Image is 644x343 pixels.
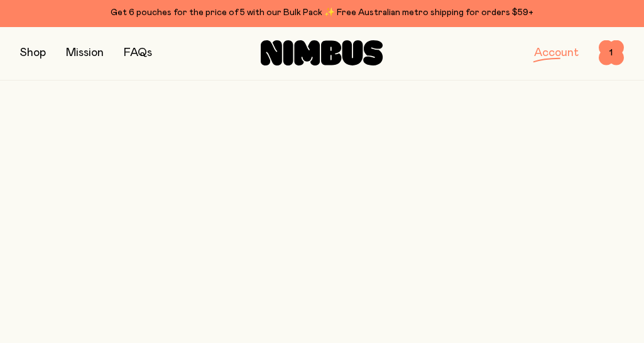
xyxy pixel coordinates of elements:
[66,47,104,59] a: Mission
[534,47,579,59] a: Account
[599,40,624,65] button: 1
[124,47,152,59] a: FAQs
[20,5,624,20] div: Get 6 pouches for the price of 5 with our Bulk Pack ✨ Free Australian metro shipping for orders $59+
